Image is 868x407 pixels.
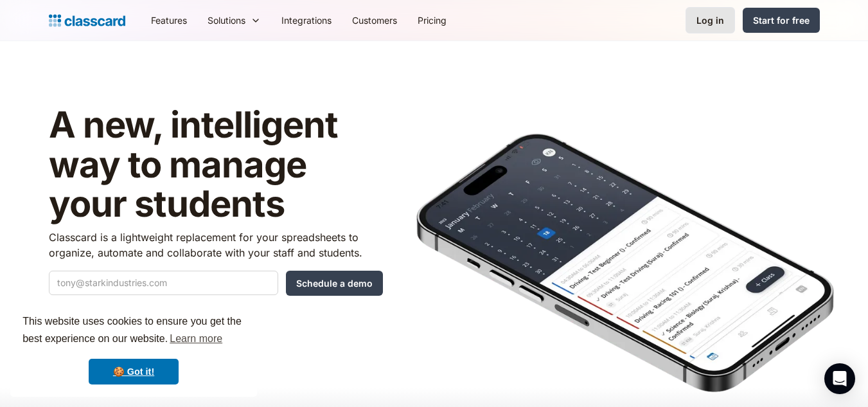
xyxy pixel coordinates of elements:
[342,6,407,35] a: Customers
[753,14,810,27] div: Start for free
[743,8,820,33] a: Start for free
[49,271,383,296] form: Quick Demo Form
[22,314,245,348] span: This website uses cookies to ensure you get the best experience on our website.
[89,359,179,384] a: dismiss cookie message
[49,271,278,295] input: tony@starkindustries.com
[141,6,197,35] a: Features
[168,329,224,348] a: learn more about cookies
[197,6,271,35] div: Solutions
[49,105,383,224] h1: A new, intelligent way to manage your students
[407,6,457,35] a: Pricing
[10,302,257,397] div: cookieconsent
[686,7,735,33] a: Log in
[696,14,724,27] div: Log in
[271,6,342,35] a: Integrations
[49,230,383,260] p: Classcard is a lightweight replacement for your spreadsheets to organize, automate and collaborat...
[824,363,855,394] div: Open Intercom Messenger
[286,271,383,296] input: Schedule a demo
[49,12,125,30] a: Logo
[208,14,245,27] div: Solutions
